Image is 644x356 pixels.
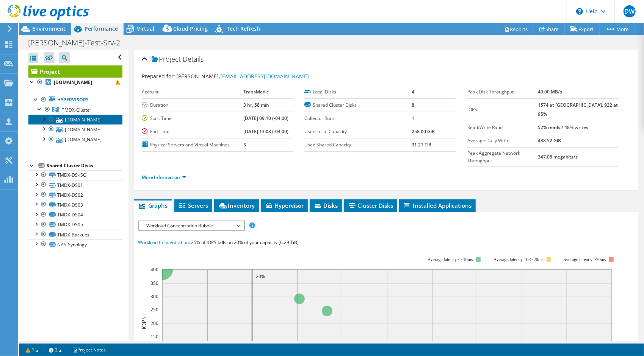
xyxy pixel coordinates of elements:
label: Duration [142,101,243,109]
a: TMDX-DS-ISO [28,170,122,180]
b: 488.52 GiB [538,137,561,144]
text: IOPS [140,316,148,330]
label: Collector Runs [304,115,412,122]
text: 200 [150,320,158,326]
b: 4 [412,89,414,95]
h1: [PERSON_NAME]-Test-Srv-2 [25,39,132,47]
span: Performance [85,25,118,32]
a: NAS-Synology [28,239,122,249]
span: Workload Concentration: [138,239,190,246]
text: 20% [256,273,265,280]
label: End Time [142,128,243,135]
a: Hypervisors [28,95,122,105]
a: [DOMAIN_NAME] [28,78,122,87]
b: TransMedic [243,89,269,95]
span: Hypervisor [265,202,304,209]
span: 25% of IOPS falls on 20% of your capacity (6.29 TiB) [191,239,299,246]
b: [DATE] 09:10 (-04:00) [243,115,288,121]
div: Shared Cluster Disks [47,161,122,170]
a: TMDX-DS01 [28,180,122,190]
b: 8 [412,102,414,108]
b: 40.00 MB/s [538,89,562,95]
b: [DOMAIN_NAME] [54,79,92,86]
a: Share [534,23,565,35]
b: 258.00 GiB [412,128,435,135]
a: More Information [142,174,186,180]
b: [DATE] 13:08 (-04:00) [243,128,288,135]
a: TMDX-DS04 [28,210,122,220]
a: 2 [44,345,67,354]
text: 350 [150,280,158,286]
a: More [599,23,635,35]
span: DW [624,5,636,17]
label: IOPS [467,106,538,113]
span: Tech Refresh [227,25,260,32]
a: TMDX-DS03 [28,200,122,210]
label: Used Shared Capacity [304,141,412,149]
label: Physical Servers and Virtual Machines [142,141,243,149]
b: 1 [412,115,414,121]
svg: \n [576,8,583,15]
span: Inventory [218,202,255,209]
label: Peak Disk Throughput [467,88,538,96]
span: Virtual [137,25,154,32]
span: Cluster Disks [348,202,393,209]
label: Average Daily Write [467,137,538,145]
span: Servers [178,202,208,209]
span: Details [183,54,204,64]
label: Account [142,88,243,96]
b: 347.05 megabits/s [538,154,578,160]
text: 150 [150,333,158,340]
span: Cloud Pricing [173,25,208,32]
label: Used Local Capacity [304,128,412,135]
label: Prepared for: [142,73,175,80]
b: 3 [243,141,246,148]
a: [EMAIL_ADDRESS][DOMAIN_NAME] [221,73,309,80]
b: 31.21 TiB [412,141,431,148]
a: Reports [498,23,534,35]
text: 400 [150,266,158,273]
a: [DOMAIN_NAME] [28,115,122,124]
span: Workload Concentration Bubble [143,221,240,230]
label: Start Time [142,115,243,122]
text: 300 [150,293,158,300]
label: Shared Cluster Disks [304,101,412,109]
span: Environment [32,25,66,32]
a: TMDX-Cluster [28,105,122,115]
a: [DOMAIN_NAME] [28,135,122,145]
label: Peak Aggregate Network Throughput [467,149,538,165]
text: Average latency >20ms [563,257,606,262]
label: Read/Write Ratio [467,124,538,131]
span: Graphs [138,202,168,209]
a: TMDX-DS05 [28,220,122,230]
span: Disks [313,202,338,209]
a: Export [564,23,600,35]
b: 1574 at [GEOGRAPHIC_DATA], 922 at 95% [538,102,618,117]
a: TMDX-Backups [28,230,122,239]
a: [DOMAIN_NAME] [28,124,122,134]
span: Project [152,56,181,63]
a: Project [28,65,122,78]
b: 52% reads / 48% writes [538,124,588,131]
span: [PERSON_NAME], [177,73,309,80]
tspan: Average latency 10<=20ms [494,257,544,262]
label: Local Disks [304,88,412,96]
tspan: Average latency <=10ms [428,257,473,262]
span: Installed Applications [403,202,472,209]
span: TMDX-Cluster [62,107,91,113]
a: 1 [20,345,44,354]
text: 250 [150,306,158,313]
a: Project Notes [67,345,111,354]
a: TMDX-DS02 [28,190,122,200]
b: 3 hr, 58 min [243,102,269,108]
